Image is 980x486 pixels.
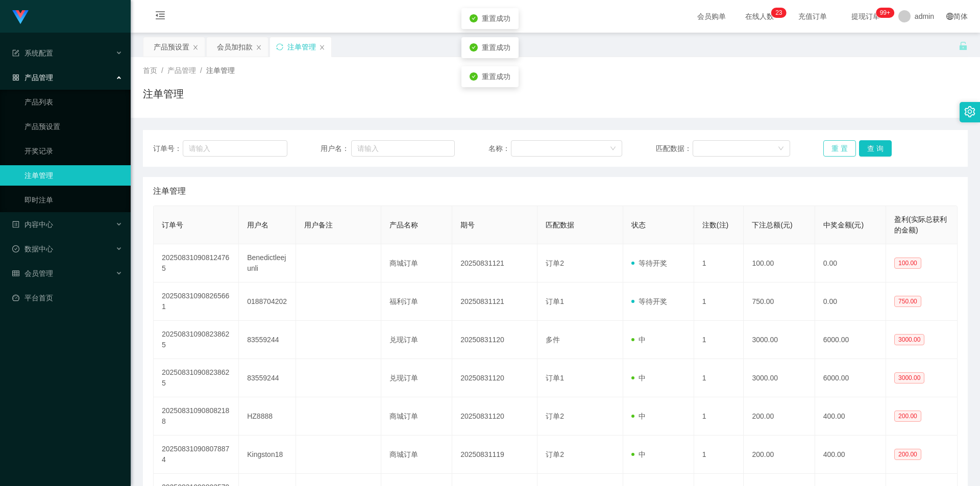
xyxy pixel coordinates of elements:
span: 订单2 [546,412,564,420]
div: 会员加扣款 [217,37,253,57]
i: 图标: form [12,49,19,57]
a: 图标: dashboard平台首页 [12,288,122,308]
span: 等待开奖 [631,297,667,305]
i: icon: check-circle [470,72,478,81]
span: 200.00 [894,449,921,460]
span: 内容中心 [12,220,53,228]
td: 750.00 [744,283,815,321]
td: 20250831120 [452,359,537,397]
img: logo.9652507e.png [12,10,29,24]
span: 订单2 [546,259,564,267]
p: 3 [779,8,782,18]
span: 产品名称 [389,221,418,229]
span: 盈利(实际总获利的金额) [894,215,947,234]
i: 图标: global [946,13,953,20]
td: 1 [694,244,744,283]
span: 750.00 [894,296,921,307]
sup: 23 [771,8,786,18]
td: Kingston18 [239,436,296,474]
i: 图标: down [778,145,784,152]
td: 202508310908238625 [154,359,239,397]
span: 订单1 [546,374,564,382]
span: 用户名 [247,221,268,229]
span: 重置成功 [482,43,510,52]
td: 202508310908078874 [154,436,239,474]
span: 订单号 [162,221,183,229]
span: 产品管理 [167,66,196,74]
td: 0.00 [815,283,886,321]
i: icon: check-circle [470,43,478,52]
td: 兑现订单 [381,321,452,359]
td: 1 [694,359,744,397]
button: 重 置 [823,140,856,157]
span: 中奖金额(元) [823,221,864,229]
td: 1 [694,283,744,321]
span: 名称： [488,143,511,154]
i: 图标: down [610,145,616,152]
td: 0188704202 [239,283,296,321]
i: 图标: menu-fold [143,1,178,33]
span: 重置成功 [482,14,510,22]
a: 产品列表 [24,92,122,112]
span: 中 [631,374,646,382]
i: 图标: unlock [959,41,968,50]
span: 会员管理 [12,269,53,277]
span: 期号 [460,221,475,229]
span: 用户名： [321,143,351,154]
a: 开奖记录 [24,141,122,161]
td: 20250831119 [452,436,537,474]
span: / [200,66,202,74]
span: 产品管理 [12,73,53,82]
td: 3000.00 [744,359,815,397]
h1: 注单管理 [143,86,184,101]
td: Benedictleejunli [239,244,296,283]
i: 图标: profile [12,221,19,228]
a: 产品预设置 [24,116,122,137]
button: 查 询 [859,140,892,157]
span: 多件 [546,336,560,344]
span: 等待开奖 [631,259,667,267]
td: 1 [694,397,744,436]
td: 200.00 [744,397,815,436]
td: 商城订单 [381,397,452,436]
td: 福利订单 [381,283,452,321]
td: 202508310908238625 [154,321,239,359]
td: 1 [694,436,744,474]
span: 中 [631,450,646,458]
span: 下注总额(元) [752,221,792,229]
td: 6000.00 [815,359,886,397]
i: 图标: close [319,44,325,50]
td: 20250831121 [452,244,537,283]
div: 产品预设置 [154,37,189,57]
span: 提现订单 [846,13,885,20]
span: 中 [631,412,646,420]
td: 商城订单 [381,244,452,283]
td: 20250831120 [452,397,537,436]
td: 400.00 [815,436,886,474]
span: 用户备注 [304,221,333,229]
input: 请输入 [351,140,455,157]
i: 图标: setting [964,106,975,117]
span: 100.00 [894,258,921,269]
td: 202508310908124765 [154,244,239,283]
i: icon: check-circle [470,14,478,22]
span: 注单管理 [206,66,235,74]
span: 订单2 [546,450,564,458]
td: 83559244 [239,321,296,359]
i: 图标: close [192,44,199,50]
span: 中 [631,336,646,344]
td: 400.00 [815,397,886,436]
i: 图标: table [12,270,19,277]
span: 订单1 [546,297,564,305]
td: 0.00 [815,244,886,283]
td: 3000.00 [744,321,815,359]
i: 图标: sync [276,43,283,50]
td: 兑现订单 [381,359,452,397]
span: 订单号： [153,143,183,154]
a: 注单管理 [24,165,122,186]
p: 2 [775,8,779,18]
td: 100.00 [744,244,815,283]
span: 注数(注) [702,221,728,229]
div: 注单管理 [287,37,316,57]
td: 20250831120 [452,321,537,359]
